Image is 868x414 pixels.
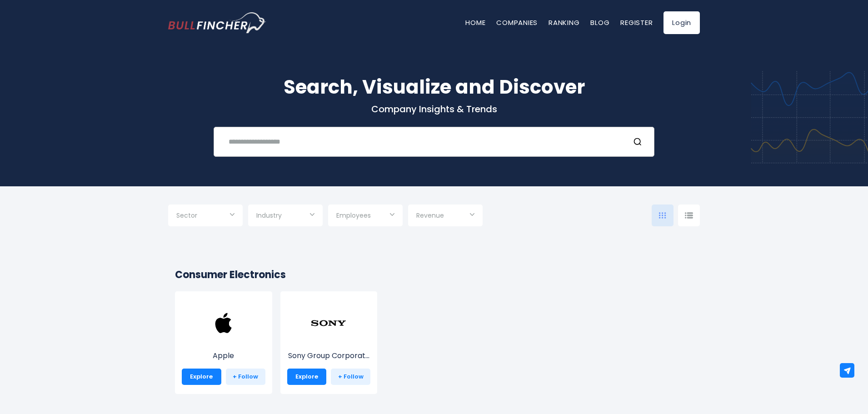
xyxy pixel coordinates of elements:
[336,208,394,224] input: Selection
[465,18,485,27] a: Home
[168,73,700,101] h1: Search, Visualize and Discover
[182,350,265,361] p: Apple
[182,322,265,361] a: Apple
[549,18,579,27] a: Ranking
[176,208,234,224] input: Selection
[287,322,371,361] a: Sony Group Corporat...
[226,369,265,385] a: + Follow
[256,208,314,224] input: Selection
[685,212,693,219] img: icon-comp-list-view.svg
[168,12,266,33] img: Bullfincher logo
[287,369,327,385] a: Explore
[310,305,347,341] img: SONY.png
[633,136,645,148] button: Search
[663,11,700,34] a: Login
[331,369,370,385] a: + Follow
[336,211,371,219] span: Employees
[175,267,693,282] h2: Consumer Electronics
[416,208,474,224] input: Selection
[590,18,609,27] a: Blog
[287,350,371,361] p: Sony Group Corporation
[182,369,221,385] a: Explore
[168,12,266,33] a: Go to homepage
[256,211,282,219] span: Industry
[620,18,653,27] a: Register
[416,211,444,219] span: Revenue
[168,103,700,115] p: Company Insights & Trends
[205,305,242,341] img: AAPL.png
[496,18,538,27] a: Companies
[176,211,197,219] span: Sector
[659,212,666,219] img: icon-comp-grid.svg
